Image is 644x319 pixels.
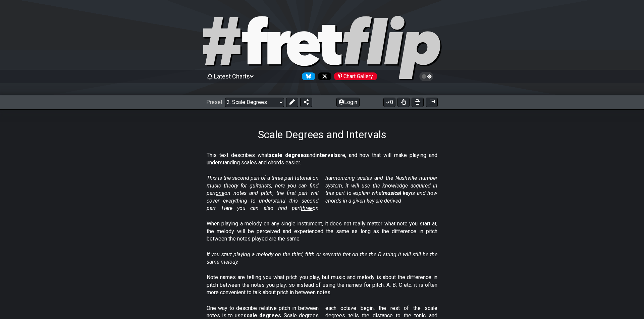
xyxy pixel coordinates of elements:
a: #fretflip at Pinterest [331,72,377,80]
span: Latest Charts [214,73,250,80]
button: Share Preset [300,98,312,107]
button: Edit Preset [286,98,298,107]
h1: Scale Degrees and Intervals [258,128,386,141]
span: three [301,205,313,211]
em: This is the second part of a three part tutorial on music theory for guitarists, here you can fin... [207,175,437,211]
a: Follow #fretflip at X [315,72,331,80]
strong: scale degrees [269,152,307,158]
strong: musical key [383,190,411,196]
a: Follow #fretflip at Bluesky [299,72,315,80]
select: Preset [225,98,284,107]
em: If you start playing a melody on the third, fifth or seventh fret on the the D string it will sti... [207,251,437,265]
div: Chart Gallery [334,72,377,80]
span: one [216,190,224,196]
span: Toggle light / dark theme [423,73,430,79]
button: 0 [383,98,395,107]
button: Login [336,98,360,107]
button: Toggle Dexterity for all fretkits [397,98,410,107]
p: This text describes what and are, and how that will make playing and understanding scales and cho... [207,152,437,167]
p: When playing a melody on any single instrument, it does not really matter what note you start at,... [207,220,437,243]
strong: scale degrees [244,312,281,319]
strong: intervals [315,152,338,158]
button: Print [412,98,424,107]
span: Preset [206,99,222,105]
p: Note names are telling you what pitch you play, but music and melody is about the difference in p... [207,274,437,296]
button: Create image [426,98,438,107]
